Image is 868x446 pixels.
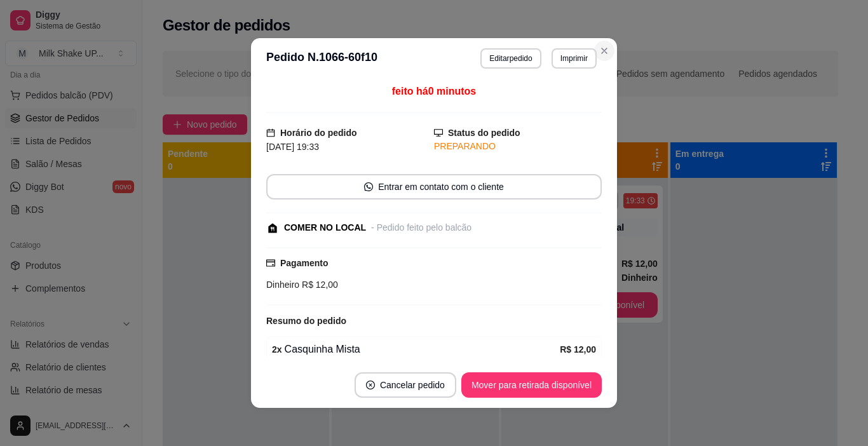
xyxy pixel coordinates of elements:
[266,174,602,199] button: whats-appEntrar em contato com o cliente
[560,344,596,355] strong: R$ 12,00
[266,259,275,267] span: credit-card
[272,344,282,355] strong: 2 x
[364,182,373,191] span: whats-app
[371,221,471,234] div: - Pedido feito pelo balcão
[366,381,375,389] span: close-circle
[434,128,443,137] span: desktop
[392,86,476,97] span: feito há 0 minutos
[280,128,357,138] strong: Horário do pedido
[434,140,602,153] div: PREPARANDO
[272,342,560,357] div: Casquinha Mista
[594,41,614,61] button: Close
[280,258,328,268] strong: Pagamento
[552,48,597,69] button: Imprimir
[284,221,366,234] div: COMER NO LOCAL
[448,128,520,138] strong: Status do pedido
[480,48,541,69] button: Editarpedido
[266,142,319,152] span: [DATE] 19:33
[355,372,456,398] button: close-circleCancelar pedido
[266,280,299,290] span: Dinheiro
[266,48,377,69] h3: Pedido N. 1066-60f10
[266,128,275,137] span: calendar
[299,280,338,290] span: R$ 12,00
[266,316,346,326] strong: Resumo do pedido
[461,372,602,398] button: Mover para retirada disponível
